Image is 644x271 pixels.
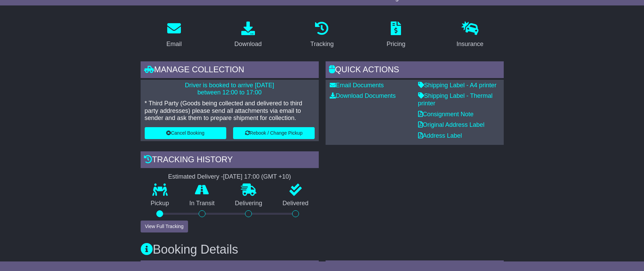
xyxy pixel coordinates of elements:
[162,19,186,51] a: Email
[387,40,405,49] div: Pricing
[141,221,188,232] button: View Full Tracking
[225,200,273,207] p: Delivering
[145,127,226,139] button: Cancel Booking
[382,19,410,51] a: Pricing
[141,151,319,170] div: Tracking history
[223,173,291,181] div: [DATE] 17:00 (GMT +10)
[230,19,266,51] a: Download
[418,132,462,139] a: Address Label
[418,121,485,128] a: Original Address Label
[306,19,338,51] a: Tracking
[452,19,488,51] a: Insurance
[418,82,497,89] a: Shipping Label - A4 printer
[330,92,396,99] a: Download Documents
[166,40,182,49] div: Email
[326,61,504,80] div: Quick Actions
[330,82,384,89] a: Email Documents
[145,100,315,122] p: * Third Party (Goods being collected and delivered to third party addresses) please send all atta...
[233,127,315,139] button: Rebook / Change Pickup
[141,200,180,207] p: Pickup
[418,92,493,107] a: Shipping Label - Thermal printer
[457,40,484,49] div: Insurance
[141,243,504,256] h3: Booking Details
[141,61,319,80] div: Manage collection
[234,40,262,49] div: Download
[418,111,474,118] a: Consignment Note
[272,200,319,207] p: Delivered
[179,200,225,207] p: In Transit
[145,82,315,96] p: Driver is booked to arrive [DATE] between 12:00 to 17:00
[310,40,333,49] div: Tracking
[141,173,319,181] div: Estimated Delivery -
